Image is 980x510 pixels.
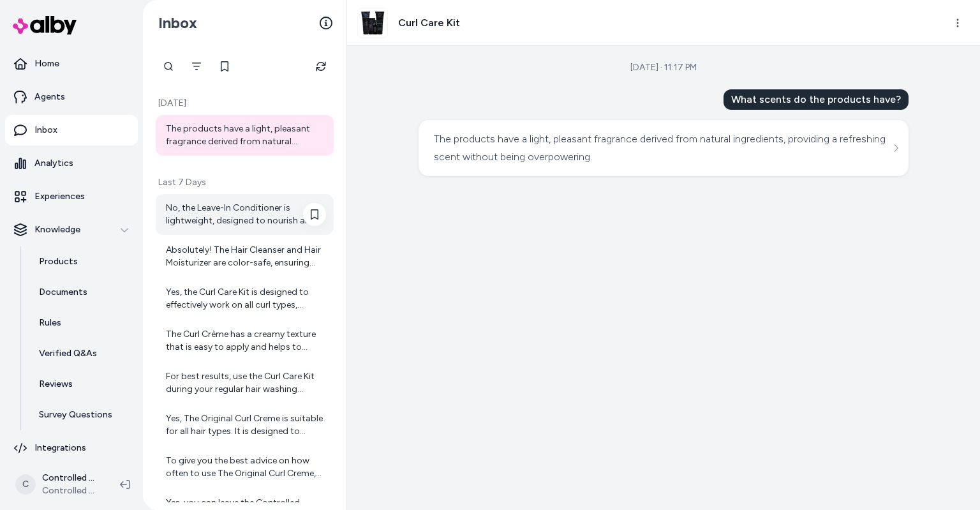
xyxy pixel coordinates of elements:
[5,82,138,112] a: Agents
[42,472,100,484] p: Controlled Chaos Shopify
[398,15,460,31] h3: Curl Care Kit
[166,123,326,148] div: The products have a light, pleasant fragrance derived from natural ingredients, providing a refre...
[5,49,138,79] a: Home
[156,447,334,488] a: To give you the best advice on how often to use The Original Curl Creme, could you please tell me...
[156,363,334,403] a: For best results, use the Curl Care Kit during your regular hair washing routine, typically 1-3 t...
[34,190,85,203] p: Experiences
[39,286,87,299] p: Documents
[26,308,138,338] a: Rules
[156,115,334,156] a: The products have a light, pleasant fragrance derived from natural ingredients, providing a refre...
[156,176,334,189] p: Last 7 Days
[26,246,138,277] a: Products
[26,338,138,369] a: Verified Q&As
[34,57,59,70] p: Home
[34,91,65,103] p: Agents
[158,13,197,33] h2: Inbox
[26,277,138,308] a: Documents
[888,140,903,156] button: See more
[166,454,326,480] div: To give you the best advice on how often to use The Original Curl Creme, could you please tell me...
[156,97,334,110] p: [DATE]
[34,124,57,137] p: Inbox
[358,8,387,38] img: Curl_Care_Kit_e2ea8a00-0e0a-438a-99f6-0e62cf1d3f48.jpg
[166,328,326,354] div: The Curl Crème has a creamy texture that is easy to apply and helps to define curls without leavi...
[26,369,138,400] a: Reviews
[166,286,326,311] div: Yes, the Curl Care Kit is designed to effectively work on all curl types, enhancing your natural ...
[156,194,334,235] a: No, the Leave-In Conditioner is lightweight, designed to nourish and hydrate without weighing you...
[39,347,97,360] p: Verified Q&As
[166,370,326,396] div: For best results, use the Curl Care Kit during your regular hair washing routine, typically 1-3 t...
[156,405,334,446] a: Yes, The Original Curl Creme is suitable for all hair types. It is designed to define curls, elim...
[630,61,697,74] div: [DATE] · 11:17 PM
[156,320,334,361] a: The Curl Crème has a creamy texture that is easy to apply and helps to define curls without leavi...
[34,157,73,170] p: Analytics
[166,412,326,438] div: Yes, The Original Curl Creme is suitable for all hair types. It is designed to define curls, elim...
[39,409,112,421] p: Survey Questions
[39,378,73,391] p: Reviews
[42,484,100,497] span: Controlled Chaos
[166,202,326,227] div: No, the Leave-In Conditioner is lightweight, designed to nourish and hydrate without weighing you...
[166,244,326,269] div: Absolutely! The Hair Cleanser and Hair Moisturizer are color-safe, ensuring your colored hair sta...
[26,400,138,430] a: Survey Questions
[34,442,86,454] p: Integrations
[5,181,138,212] a: Experiences
[184,54,209,79] button: Filter
[8,464,110,505] button: CControlled Chaos ShopifyControlled Chaos
[724,89,909,110] div: What scents do the products have?
[5,214,138,245] button: Knowledge
[5,148,138,179] a: Analytics
[34,223,80,236] p: Knowledge
[5,115,138,146] a: Inbox
[39,317,61,329] p: Rules
[308,54,334,79] button: Refresh
[156,278,334,319] a: Yes, the Curl Care Kit is designed to effectively work on all curl types, enhancing your natural ...
[13,16,77,34] img: alby Logo
[39,255,78,268] p: Products
[156,236,334,277] a: Absolutely! The Hair Cleanser and Hair Moisturizer are color-safe, ensuring your colored hair sta...
[15,474,36,495] span: C
[434,130,890,166] div: The products have a light, pleasant fragrance derived from natural ingredients, providing a refre...
[5,433,138,463] a: Integrations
